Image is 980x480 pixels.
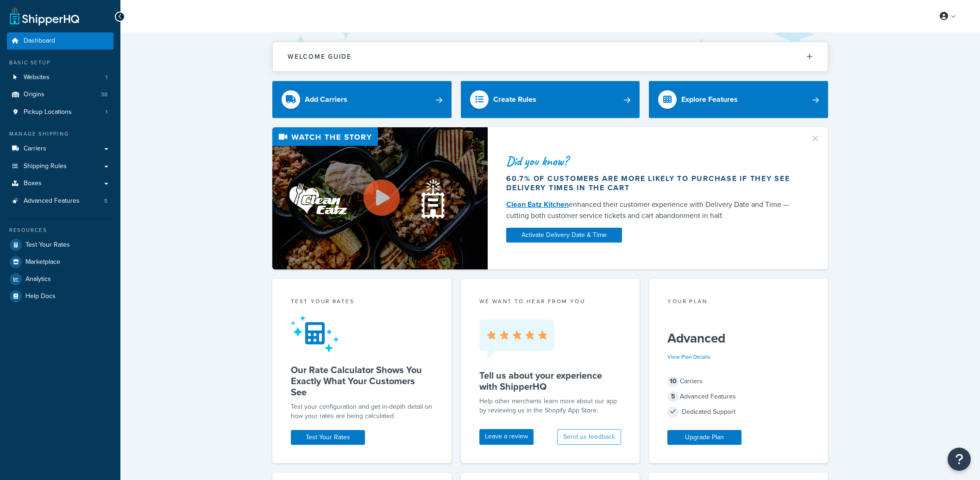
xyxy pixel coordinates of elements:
[24,37,55,45] span: Dashboard
[7,226,113,234] div: Resources
[7,175,113,192] a: Boxes
[273,42,828,71] button: Welcome Guide
[25,241,70,249] span: Test Your Rates
[7,69,113,86] a: Websites1
[479,429,534,445] a: Leave a review
[479,370,622,392] h5: Tell us about your experience with ShipperHQ
[7,104,113,121] a: Pickup Locations1
[7,158,113,175] a: Shipping Rules
[7,288,113,305] a: Help Docs
[7,104,113,121] li: Pickup Locations
[667,331,810,346] h5: Advanced
[25,275,51,283] span: Analytics
[7,59,113,67] div: Basic Setup
[7,237,113,253] a: Test Your Rates
[24,162,67,170] span: Shipping Rules
[24,91,44,99] span: Origins
[667,390,810,403] div: Advanced Features
[667,430,741,445] a: Upgrade Plan
[7,130,113,138] div: Manage Shipping
[667,376,678,387] span: 10
[557,429,621,445] button: Send us feedback
[506,155,799,168] div: Did you know?
[24,180,42,187] span: Boxes
[7,254,113,270] a: Marketplace
[104,197,107,205] span: 5
[667,353,710,361] a: View Plan Details
[7,193,113,210] li: Advanced Features
[24,197,80,205] span: Advanced Features
[506,199,799,221] div: enhanced their customer experience with Delivery Date and Time — cutting both customer service ti...
[101,91,107,99] span: 38
[667,391,678,402] span: 5
[291,430,365,445] a: Test Your Rates
[461,81,640,118] a: Create Rules
[24,74,50,81] span: Websites
[106,74,107,81] span: 1
[667,297,810,308] div: Your Plan
[7,140,113,157] a: Carriers
[7,86,113,103] li: Origins
[493,93,536,106] div: Create Rules
[7,271,113,287] a: Analytics
[305,93,347,106] div: Add Carriers
[7,193,113,210] a: Advanced Features5
[479,297,622,305] p: we want to hear from you
[667,375,810,388] div: Carriers
[7,69,113,86] li: Websites
[291,297,433,308] div: Test your rates
[24,145,46,153] span: Carriers
[506,199,569,210] a: Clean Eatz Kitchen
[25,293,56,300] span: Help Docs
[24,108,72,116] span: Pickup Locations
[7,32,113,50] a: Dashboard
[25,258,60,266] span: Marketplace
[479,397,622,415] p: Help other merchants learn more about our app by reviewing us in the Shopify App Store.
[948,448,971,471] button: Open Resource Center
[291,402,433,421] div: Test your configuration and get in-depth detail on how your rates are being calculated.
[7,86,113,103] a: Origins38
[681,93,738,106] div: Explore Features
[272,81,452,118] a: Add Carriers
[506,174,799,193] div: 60.7% of customers are more likely to purchase if they see delivery times in the cart
[106,108,107,116] span: 1
[649,81,828,118] a: Explore Features
[272,127,488,269] img: Video thumbnail
[291,364,433,398] h5: Our Rate Calculator Shows You Exactly What Your Customers See
[506,228,622,243] a: Activate Delivery Date & Time
[667,405,810,418] div: Dedicated Support
[288,53,352,60] h2: Welcome Guide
